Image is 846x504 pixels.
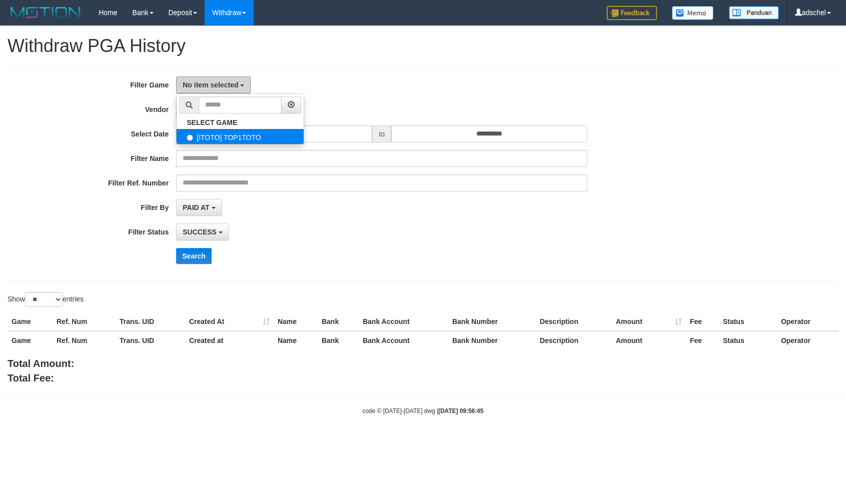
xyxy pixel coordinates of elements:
th: Trans. UID [116,331,185,349]
th: Bank Number [448,312,536,331]
th: Created at [185,331,274,349]
th: Bank Number [448,331,536,349]
th: Bank [318,312,359,331]
h1: Withdraw PGA History [8,36,838,56]
img: Button%20Memo.svg [672,6,714,20]
input: [ITOTO] TOP1TOTO [187,134,193,141]
th: Status [719,331,777,349]
th: Bank [318,331,359,349]
span: No item selected [183,81,238,89]
b: SELECT GAME [187,118,237,126]
th: Name [274,312,318,331]
th: Amount [612,312,686,331]
span: SUCCESS [183,228,217,236]
button: PAID AT [176,199,222,216]
b: Total Amount: [8,358,74,369]
th: Bank Account [359,312,448,331]
span: PAID AT [183,203,209,211]
button: Search [176,248,212,264]
th: Bank Account [359,331,448,349]
th: Description [536,331,612,349]
th: Operator [777,331,838,349]
th: Game [8,331,53,349]
th: Operator [777,312,838,331]
th: Status [719,312,777,331]
th: Trans. UID [116,312,185,331]
label: [ITOTO] TOP1TOTO [177,129,304,144]
small: code © [DATE]-[DATE] dwg | [363,407,484,414]
th: Ref. Num [53,312,116,331]
th: Game [8,312,53,331]
th: Description [536,312,612,331]
th: Ref. Num [53,331,116,349]
th: Created At [185,312,274,331]
strong: [DATE] 09:56:45 [438,407,483,414]
b: Total Fee: [8,372,54,383]
button: No item selected [176,76,251,93]
th: Fee [686,331,719,349]
button: SUCCESS [176,223,229,240]
th: Name [274,331,318,349]
img: Feedback.jpg [607,6,657,20]
select: Showentries [25,292,63,307]
th: Amount [612,331,686,349]
span: to [372,125,391,142]
a: SELECT GAME [177,116,304,129]
label: Show entries [8,292,84,307]
img: MOTION_logo.png [8,5,84,20]
th: Fee [686,312,719,331]
img: panduan.png [729,6,779,19]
